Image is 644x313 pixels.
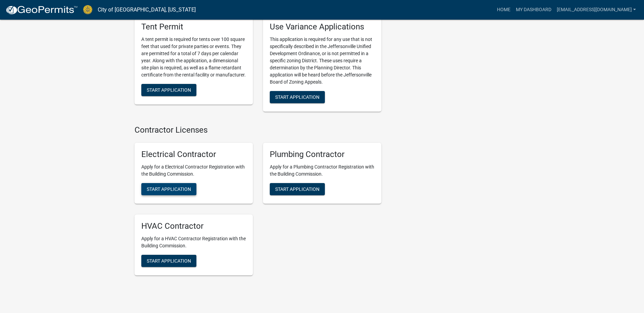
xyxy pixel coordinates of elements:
[270,36,375,86] p: This application is required for any use that is not specifically described in the Jeffersonville...
[554,3,639,16] a: [EMAIL_ADDRESS][DOMAIN_NAME]
[83,5,92,14] img: City of Jeffersonville, Indiana
[141,235,246,249] p: Apply for a HVAC Contractor Registration with the Building Commission.
[141,183,196,195] button: Start Application
[494,3,513,16] a: Home
[513,3,554,16] a: My Dashboard
[147,186,191,192] span: Start Application
[135,125,381,135] h4: Contractor Licenses
[270,163,375,178] p: Apply for a Plumbing Contractor Registration with the Building Commission.
[147,258,191,264] span: Start Application
[147,87,191,92] span: Start Application
[275,94,319,99] span: Start Application
[141,36,246,79] p: A tent permit is required for tents over 100 square feet that used for private parties or events....
[270,22,375,32] h5: Use Variance Applications
[141,221,246,231] h5: HVAC Contractor
[141,255,196,267] button: Start Application
[270,91,325,103] button: Start Application
[141,163,246,178] p: Apply for a Electrical Contractor Registration with the Building Commission.
[141,84,196,96] button: Start Application
[98,4,196,16] a: City of [GEOGRAPHIC_DATA], [US_STATE]
[141,150,246,159] h5: Electrical Contractor
[141,22,246,32] h5: Tent Permit
[270,183,325,195] button: Start Application
[275,186,319,192] span: Start Application
[270,150,375,159] h5: Plumbing Contractor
